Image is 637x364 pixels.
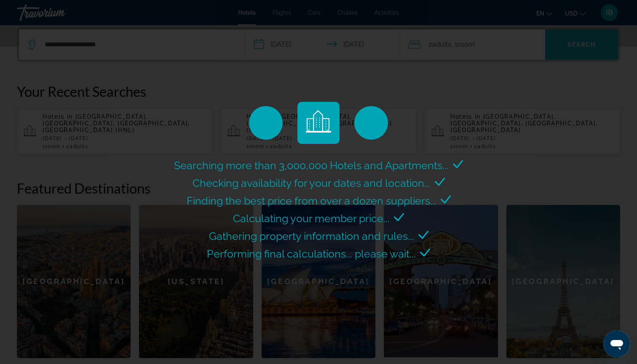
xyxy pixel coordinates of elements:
[174,159,449,172] span: Searching more than 3,000,000 Hotels and Apartments...
[193,177,431,189] span: Checking availability for your dates and location...
[207,247,416,260] span: Performing final calculations... please wait...
[209,230,414,242] span: Gathering property information and rules...
[233,212,390,225] span: Calculating your member price...
[603,330,630,357] iframe: Кнопка запуска окна обмена сообщениями
[187,194,436,207] span: Finding the best price from over a dozen suppliers...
